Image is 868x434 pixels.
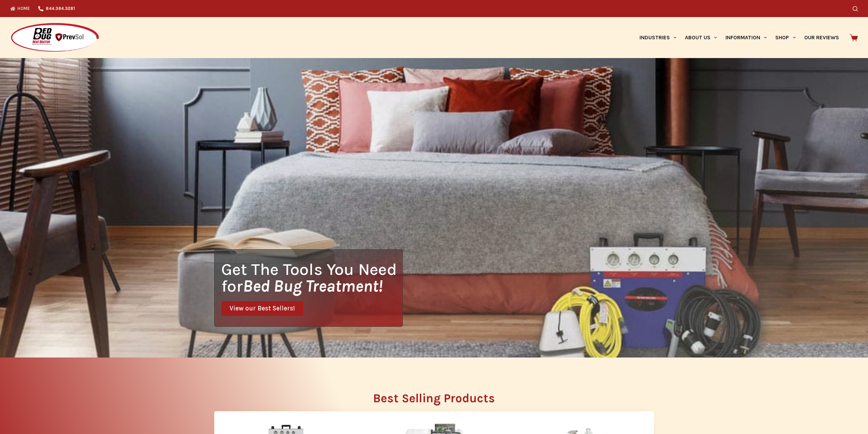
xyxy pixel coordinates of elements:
nav: Primary [635,17,843,58]
img: Prevsol/Bed Bug Heat Doctor [10,23,100,53]
a: About Us [680,17,721,58]
h1: Get The Tools You Need for [221,261,402,294]
a: View our Best Sellers! [221,301,303,316]
button: Search [853,6,858,11]
a: Information [721,17,771,58]
i: Bed Bug Treatment! [243,276,383,296]
a: Our Reviews [800,17,843,58]
span: View our Best Sellers! [230,305,295,312]
a: Shop [771,17,800,58]
a: Industries [635,17,680,58]
h2: Best Selling Products [214,392,654,404]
